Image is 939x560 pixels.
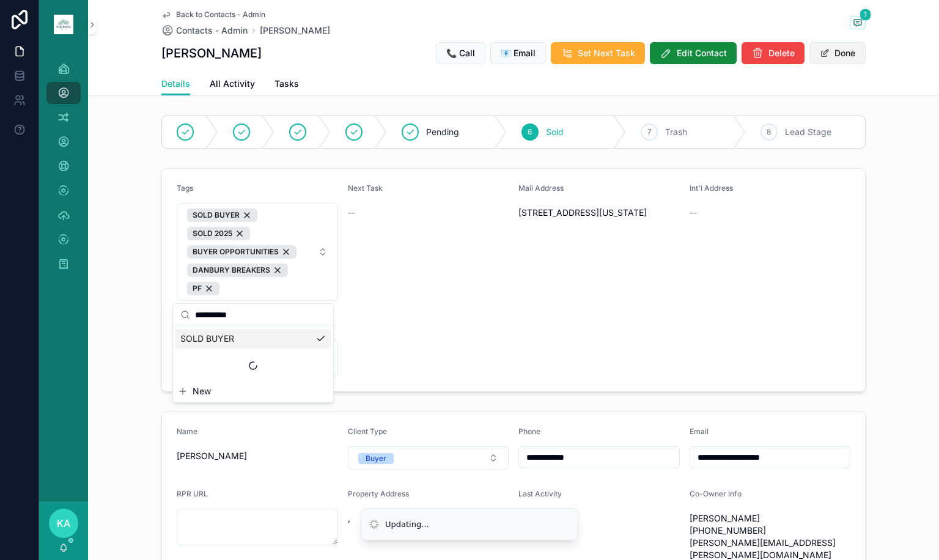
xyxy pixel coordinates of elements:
[501,47,536,59] span: 📧 Email
[39,49,88,291] div: scrollable content
[690,183,733,193] span: Int'l Address
[176,10,265,20] span: Back to Contacts - Admin
[57,516,70,531] span: KA
[665,126,687,138] span: Trash
[173,326,333,380] div: Suggestions
[193,284,202,293] span: PF
[385,518,429,531] div: Updating...
[187,282,219,295] button: Unselect 711
[176,24,248,37] span: Contacts - Admin
[690,427,709,436] span: Email
[650,42,737,64] button: Edit Contact
[177,183,193,193] span: Tags
[647,127,652,137] span: 7
[690,207,697,219] span: --
[178,385,328,397] button: New
[161,10,265,20] a: Back to Contacts - Admin
[348,512,509,525] span: ,
[490,42,546,64] button: 📧 Email
[528,127,532,137] span: 6
[274,78,299,90] span: Tasks
[809,42,866,64] button: Done
[210,73,255,97] a: All Activity
[690,489,742,498] span: Co-Owner Info
[578,47,635,59] span: Set Next Task
[193,385,211,397] span: New
[348,427,387,436] span: Client Type
[366,453,386,464] div: Buyer
[436,42,485,64] button: 📞 Call
[161,73,190,96] a: Details
[177,450,338,462] span: [PERSON_NAME]
[210,78,255,90] span: All Activity
[177,427,197,436] span: Name
[260,24,330,37] a: [PERSON_NAME]
[274,73,299,97] a: Tasks
[860,9,871,21] span: 1
[767,127,771,137] span: 8
[446,47,475,59] span: 📞 Call
[785,126,831,138] span: Lead Stage
[193,265,270,275] span: DANBURY BREAKERS
[426,126,459,138] span: Pending
[187,208,257,222] button: Unselect 742
[768,47,795,59] span: Delete
[161,78,190,90] span: Details
[677,47,727,59] span: Edit Contact
[193,229,232,238] span: SOLD 2025
[187,227,250,240] button: Unselect 4754
[177,489,208,498] span: RPR URL
[551,42,645,64] button: Set Next Task
[193,210,240,220] span: SOLD BUYER
[193,247,279,257] span: BUYER OPPORTUNITIES
[187,245,296,259] button: Unselect 756
[518,489,562,498] span: Last Activity
[348,183,383,193] span: Next Task
[850,16,866,31] button: 1
[742,42,805,64] button: Delete
[161,45,262,62] h1: [PERSON_NAME]
[348,489,409,498] span: Property Address
[518,183,564,193] span: Mail Address
[180,333,234,345] span: SOLD BUYER
[348,207,355,219] span: --
[518,427,540,436] span: Phone
[161,24,248,37] a: Contacts - Admin
[177,203,338,301] button: Select Button
[546,126,564,138] span: Sold
[187,263,288,277] button: Unselect 730
[54,15,73,34] img: App logo
[518,207,680,219] span: [STREET_ADDRESS][US_STATE]
[348,446,509,470] button: Select Button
